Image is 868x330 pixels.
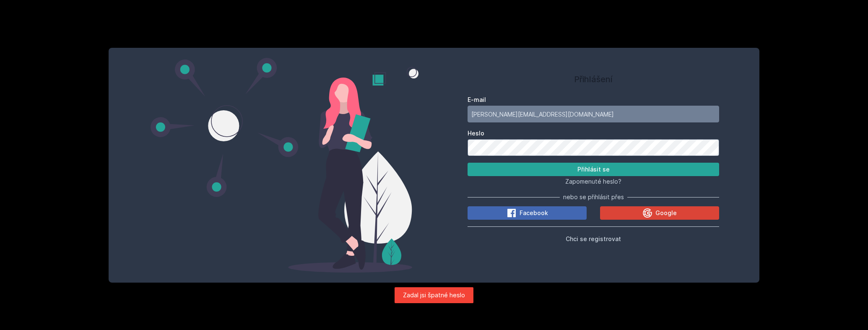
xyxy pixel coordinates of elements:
[600,206,719,220] button: Google
[566,234,621,244] button: Chci se registrovat
[468,129,719,138] label: Heslo
[520,209,548,217] span: Facebook
[565,178,621,185] span: Zapomenuté heslo?
[468,73,719,86] h1: Přihlášení
[563,193,624,201] span: nebo se přihlásit přes
[468,206,587,220] button: Facebook
[468,106,719,122] input: Tvoje e-mailová adresa
[566,235,621,242] span: Chci se registrovat
[395,287,473,303] div: Zadal jsi špatné heslo
[655,209,677,217] span: Google
[468,96,719,104] label: E-mail
[468,163,719,176] button: Přihlásit se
